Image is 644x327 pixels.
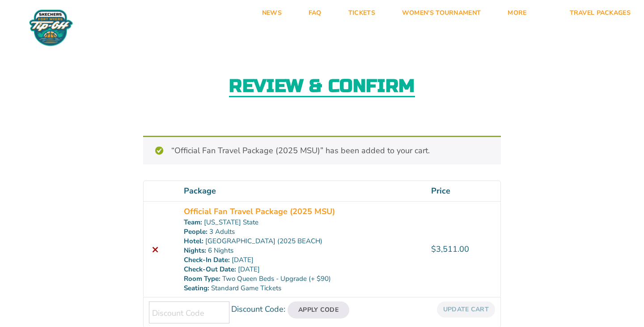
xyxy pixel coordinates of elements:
[426,181,500,201] th: Price
[184,206,335,218] a: Official Fan Travel Package (2025 MSU)
[437,301,495,317] button: Update cart
[178,181,426,201] th: Package
[184,255,230,265] dt: Check-In Date:
[184,284,209,293] dt: Seating:
[149,243,161,255] a: Remove this item
[184,237,420,246] p: [GEOGRAPHIC_DATA] (2025 BEACH)
[184,284,420,293] p: Standard Game Tickets
[184,218,202,227] dt: Team:
[143,136,501,164] div: “Official Fan Travel Package (2025 MSU)” has been added to your cart.
[184,218,420,227] p: [US_STATE] State
[184,246,420,255] p: 6 Nights
[184,274,420,284] p: Two Queen Beds - Upgrade (+ $90)
[27,9,75,47] img: Fort Myers Tip-Off
[184,227,208,237] dt: People:
[184,246,206,255] dt: Nights:
[149,301,229,323] input: Discount Code
[184,255,420,265] p: [DATE]
[184,265,236,274] dt: Check-Out Date:
[431,244,469,254] bdi: 3,511.00
[431,244,436,254] span: $
[184,227,420,237] p: 3 Adults
[184,265,420,274] p: [DATE]
[288,301,349,318] button: Apply Code
[184,274,220,284] dt: Room Type:
[229,77,415,97] h2: Review & Confirm
[231,304,285,314] label: Discount Code:
[184,237,203,246] dt: Hotel:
